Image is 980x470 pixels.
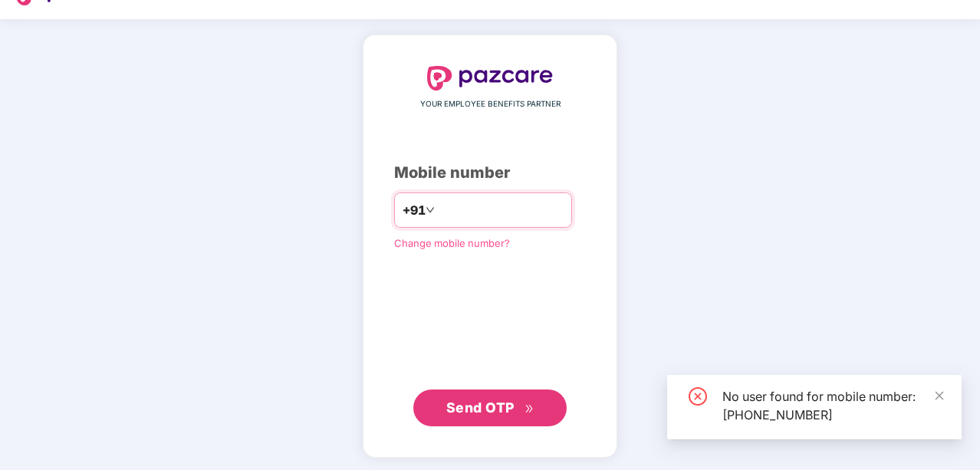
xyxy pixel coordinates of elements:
span: Send OTP [446,399,515,416]
span: down [426,205,435,215]
span: close-circle [689,387,707,406]
span: double-right [525,404,534,414]
img: logo [427,66,553,90]
div: Mobile number [394,161,586,185]
div: No user found for mobile number: [PHONE_NUMBER] [722,387,943,424]
a: Change mobile number? [394,237,510,249]
span: YOUR EMPLOYEE BENEFITS PARTNER [420,98,561,110]
span: close [934,390,945,401]
span: +91 [403,201,426,220]
button: Send OTPdouble-right [413,389,567,426]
